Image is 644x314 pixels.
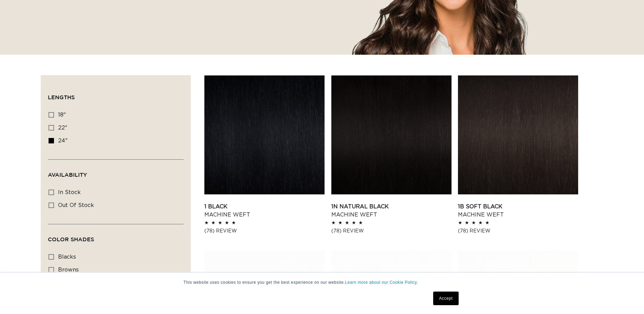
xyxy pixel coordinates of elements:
[58,112,66,118] span: 18"
[204,203,325,219] a: 1 Black Machine Weft
[58,203,94,208] span: Out of stock
[48,224,184,249] summary: Color Shades (0 selected)
[58,254,76,260] span: blacks
[433,292,458,305] a: Accept
[58,190,81,195] span: In stock
[184,279,461,285] p: This website uses cookies to ensure you get the best experience on our website.
[58,138,68,143] span: 24"
[48,94,75,100] span: Lengths
[48,172,87,178] span: Availability
[458,203,578,219] a: 1B Soft Black Machine Weft
[48,160,184,184] summary: Availability (0 selected)
[345,280,418,285] a: Learn more about our Cookie Policy.
[48,82,184,107] summary: Lengths (0 selected)
[58,267,79,273] span: browns
[48,236,94,242] span: Color Shades
[58,125,67,130] span: 22"
[331,203,452,219] a: 1N Natural Black Machine Weft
